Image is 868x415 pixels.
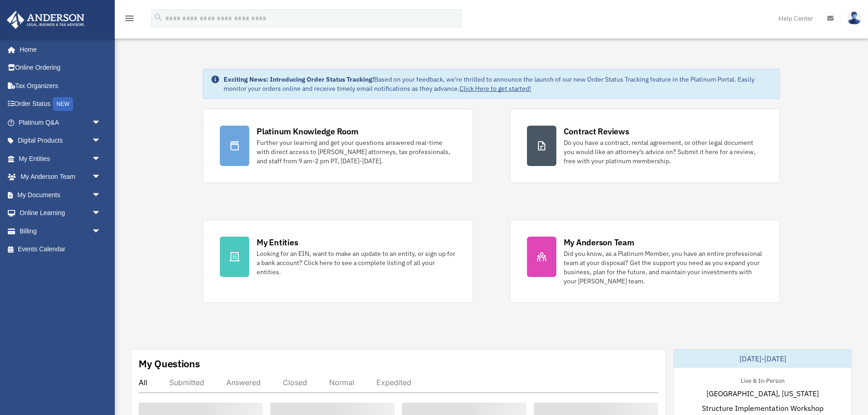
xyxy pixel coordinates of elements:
span: Structure Implementation Workshop [702,403,823,414]
a: Events Calendar [6,240,115,259]
a: My Entitiesarrow_drop_down [6,149,115,168]
div: Contract Reviews [564,126,629,137]
div: Closed [283,378,307,387]
div: All [139,378,147,387]
div: Normal [329,378,354,387]
img: User Pic [847,11,861,25]
div: Expedited [376,378,411,387]
span: arrow_drop_down [92,222,110,241]
div: Platinum Knowledge Room [257,126,358,137]
a: My Anderson Team Did you know, as a Platinum Member, you have an entire professional team at your... [510,220,780,303]
a: My Documentsarrow_drop_down [6,186,115,204]
div: Based on your feedback, we're thrilled to announce the launch of our new Order Status Tracking fe... [224,75,772,93]
span: arrow_drop_down [92,113,110,132]
div: Looking for an EIN, want to make an update to an entity, or sign up for a bank account? Click her... [257,249,456,277]
i: menu [124,13,135,24]
a: Tax Organizers [6,77,115,95]
div: Live & In-Person [734,375,792,385]
a: My Entities Looking for an EIN, want to make an update to an entity, or sign up for a bank accoun... [203,220,473,303]
div: My Anderson Team [564,237,634,248]
span: [GEOGRAPHIC_DATA], [US_STATE] [706,388,819,399]
a: Click Here to get started! [459,84,531,93]
a: Platinum Q&Aarrow_drop_down [6,113,115,132]
strong: Exciting News: Introducing Order Status Tracking! [224,75,374,83]
div: My Entities [257,237,298,248]
div: Do you have a contract, rental agreement, or other legal document you would like an attorney's ad... [564,138,763,166]
a: menu [124,16,135,24]
a: Online Learningarrow_drop_down [6,204,115,222]
a: Home [6,40,110,59]
div: Further your learning and get your questions answered real-time with direct access to [PERSON_NAM... [257,138,456,166]
span: arrow_drop_down [92,149,110,168]
span: arrow_drop_down [92,186,110,205]
div: Answered [226,378,261,387]
a: Online Ordering [6,59,115,77]
span: arrow_drop_down [92,204,110,223]
a: My Anderson Teamarrow_drop_down [6,168,115,186]
span: arrow_drop_down [92,168,110,187]
span: arrow_drop_down [92,132,110,150]
div: [DATE]-[DATE] [674,349,851,368]
a: Order StatusNEW [6,95,115,114]
div: My Questions [139,357,200,371]
i: search [153,12,163,22]
div: NEW [53,97,73,111]
a: Platinum Knowledge Room Further your learning and get your questions answered real-time with dire... [203,109,473,183]
a: Digital Productsarrow_drop_down [6,132,115,150]
a: Billingarrow_drop_down [6,222,115,240]
a: Contract Reviews Do you have a contract, rental agreement, or other legal document you would like... [510,109,780,183]
div: Did you know, as a Platinum Member, you have an entire professional team at your disposal? Get th... [564,249,763,286]
img: Anderson Advisors Platinum Portal [4,11,87,29]
div: Submitted [169,378,204,387]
